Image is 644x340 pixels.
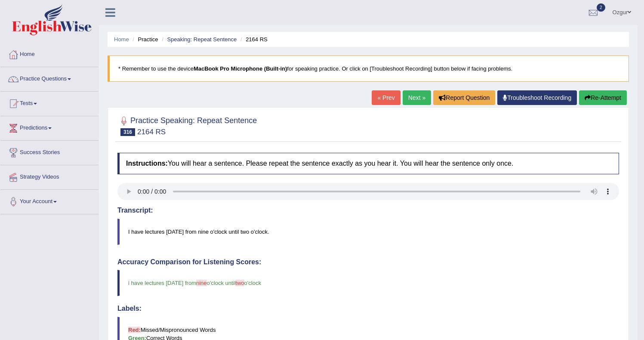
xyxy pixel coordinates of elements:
[403,90,431,105] a: Next »
[128,280,196,286] span: i have lectures [DATE] from
[120,128,135,136] span: 316
[117,219,619,245] blockquote: I have lectures [DATE] from nine o'clock until two o'clock.
[235,280,244,286] span: two
[114,36,129,43] a: Home
[130,35,158,43] li: Practice
[126,160,168,167] b: Instructions:
[0,165,99,187] a: Strategy Videos
[433,90,495,105] button: Report Question
[0,116,99,138] a: Predictions
[117,114,257,136] h2: Practice Speaking: Repeat Sentence
[108,56,629,82] blockquote: * Remember to use the device for speaking practice. Or click on [Troubleshoot Recording] button b...
[117,153,619,174] h4: You will hear a sentence. Please repeat the sentence exactly as you hear it. You will hear the se...
[0,67,99,89] a: Practice Questions
[0,92,99,113] a: Tests
[117,207,619,214] h4: Transcript:
[244,280,261,286] span: o'clock
[207,280,236,286] span: o'clock until
[0,141,99,162] a: Success Stories
[167,36,237,43] a: Speaking: Repeat Sentence
[238,35,268,43] li: 2164 RS
[196,280,207,286] span: nine
[0,43,99,64] a: Home
[128,327,141,333] b: Red:
[372,90,400,105] a: « Prev
[579,90,627,105] button: Re-Attempt
[137,128,166,136] small: 2164 RS
[497,90,577,105] a: Troubleshoot Recording
[597,3,605,12] span: 2
[194,65,287,72] b: MacBook Pro Microphone (Built-in)
[117,305,619,312] h4: Labels:
[117,258,619,266] h4: Accuracy Comparison for Listening Scores:
[0,190,99,211] a: Your Account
